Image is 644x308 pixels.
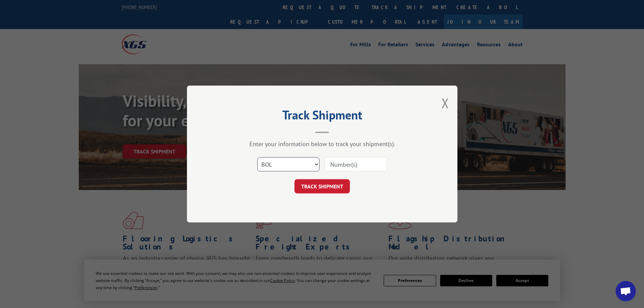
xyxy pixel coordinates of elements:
button: Close modal [442,94,449,112]
h2: Track Shipment [221,110,424,123]
input: Number(s) [325,157,387,171]
div: Enter your information below to track your shipment(s). [221,140,424,148]
div: Open chat [616,281,636,301]
button: TRACK SHIPMENT [294,179,350,193]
